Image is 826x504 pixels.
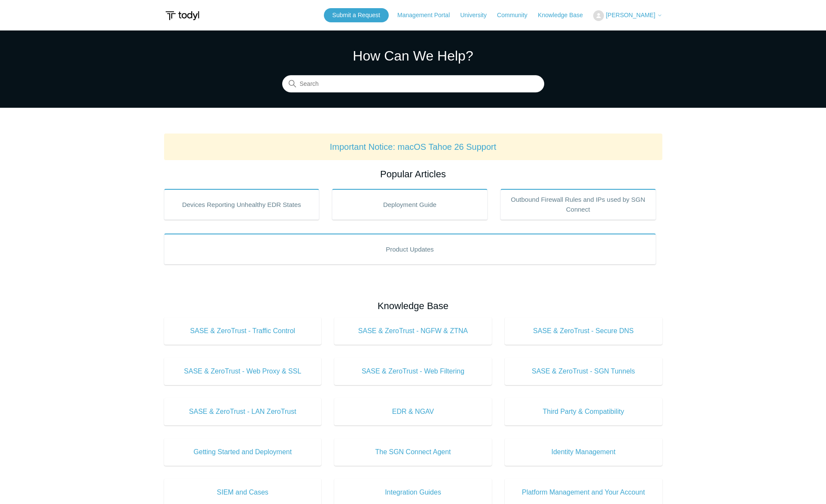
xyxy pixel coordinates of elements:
[518,407,649,417] span: Third Party & Compatibility
[177,366,309,376] span: SASE & ZeroTrust - Web Proxy & SSL
[497,11,536,20] a: Community
[164,189,320,220] a: Devices Reporting Unhealthy EDR States
[518,487,649,498] span: Platform Management and Your Account
[593,10,662,21] button: [PERSON_NAME]
[334,438,492,466] a: The SGN Connect Agent
[177,487,309,498] span: SIEM and Cases
[164,8,201,24] img: Todyl Support Center Help Center home page
[606,12,655,18] span: [PERSON_NAME]
[282,76,544,93] input: Search
[164,398,322,425] a: SASE & ZeroTrust - LAN ZeroTrust
[505,398,662,425] a: Third Party & Compatibility
[177,407,309,417] span: SASE & ZeroTrust - LAN ZeroTrust
[324,8,389,22] a: Submit a Request
[334,358,492,385] a: SASE & ZeroTrust - Web Filtering
[332,189,488,220] a: Deployment Guide
[164,358,322,385] a: SASE & ZeroTrust - Web Proxy & SSL
[538,11,591,20] a: Knowledge Base
[505,358,662,385] a: SASE & ZeroTrust - SGN Tunnels
[330,142,497,152] a: Important Notice: macOS Tahoe 26 Support
[334,398,492,425] a: EDR & NGAV
[334,317,492,345] a: SASE & ZeroTrust - NGFW & ZTNA
[500,189,656,220] a: Outbound Firewall Rules and IPs used by SGN Connect
[282,46,544,66] h1: How Can We Help?
[347,326,479,336] span: SASE & ZeroTrust - NGFW & ZTNA
[177,326,309,336] span: SASE & ZeroTrust - Traffic Control
[347,447,479,457] span: The SGN Connect Agent
[164,234,656,264] a: Product Updates
[177,447,309,457] span: Getting Started and Deployment
[505,438,662,466] a: Identity Management
[505,317,662,345] a: SASE & ZeroTrust - Secure DNS
[347,366,479,376] span: SASE & ZeroTrust - Web Filtering
[347,487,479,498] span: Integration Guides
[518,447,649,457] span: Identity Management
[397,11,458,20] a: Management Portal
[164,299,662,313] h2: Knowledge Base
[164,438,322,466] a: Getting Started and Deployment
[347,407,479,417] span: EDR & NGAV
[518,326,649,336] span: SASE & ZeroTrust - Secure DNS
[164,317,322,345] a: SASE & ZeroTrust - Traffic Control
[518,366,649,376] span: SASE & ZeroTrust - SGN Tunnels
[164,167,662,181] h2: Popular Articles
[460,11,495,20] a: University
